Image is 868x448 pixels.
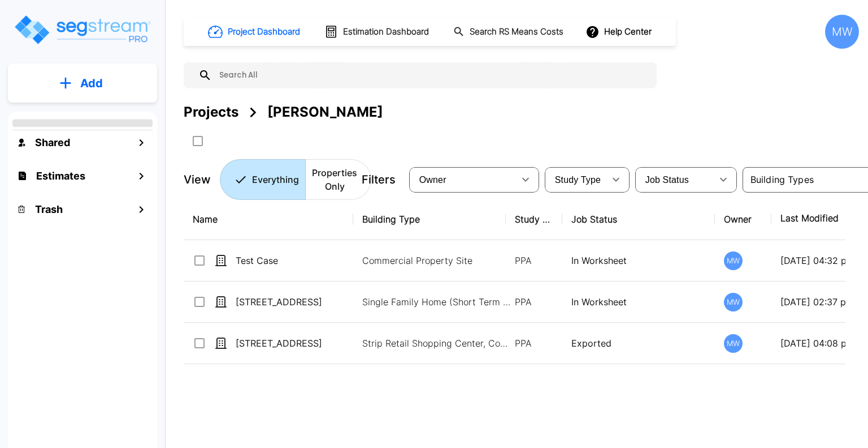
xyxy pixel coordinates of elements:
p: View [184,171,211,188]
img: Logo [13,14,151,46]
p: Exported [571,336,706,350]
button: Search RS Means Costs [449,21,570,43]
div: Projects [184,102,238,122]
div: Select [637,164,712,195]
p: In Worksheet [571,295,706,309]
h1: Estimation Dashboard [343,25,429,39]
span: Owner [419,175,446,185]
p: Everything [252,173,299,186]
th: Name [184,199,353,240]
span: Job Status [645,175,689,185]
button: Properties Only [305,159,371,200]
div: MW [825,15,859,49]
div: Platform [220,159,371,200]
p: Commercial Property Site [362,254,515,267]
th: Owner [715,199,771,240]
h1: Shared [35,135,70,150]
p: Add [80,75,103,92]
p: Test Case [236,254,349,267]
p: PPA [515,295,553,309]
p: PPA [515,254,553,267]
div: Select [547,164,605,195]
th: Building Type [353,199,506,240]
p: [STREET_ADDRESS] [236,336,349,350]
button: Project Dashboard [203,19,306,44]
h1: Trash [35,202,63,217]
p: In Worksheet [571,254,706,267]
button: SelectAll [186,130,209,152]
button: Add [8,67,157,100]
p: Single Family Home (Short Term Residential Rental), Single Family Home Site [362,295,515,309]
h1: Search RS Means Costs [470,25,563,39]
input: Search All [212,62,651,88]
div: MW [724,334,743,353]
h1: Project Dashboard [228,25,300,39]
button: Everything [220,159,306,200]
button: Estimation Dashboard [320,20,435,44]
div: Select [411,164,514,195]
p: Filters [362,171,396,188]
div: MW [724,293,743,312]
span: Study Type [555,175,601,185]
h1: Estimates [36,168,85,184]
div: [PERSON_NAME] [267,102,383,122]
button: Help Center [583,21,656,42]
p: Strip Retail Shopping Center, Commercial Property Site [362,336,515,350]
th: Job Status [562,199,715,240]
p: [STREET_ADDRESS] [236,295,349,309]
p: PPA [515,336,553,350]
div: MW [724,251,743,270]
p: Properties Only [312,166,357,193]
th: Study Type [506,199,562,240]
